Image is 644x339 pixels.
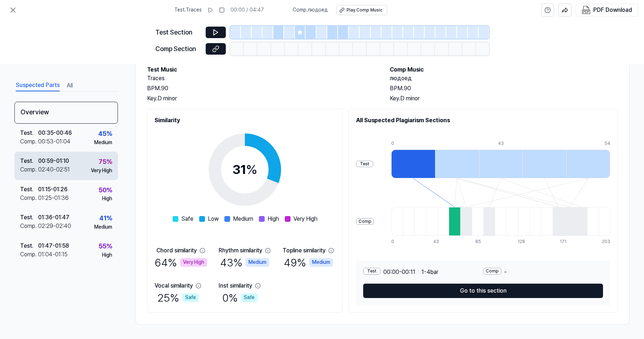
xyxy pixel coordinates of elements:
[20,129,38,137] div: Test .
[147,84,375,93] div: BPM. 90
[391,239,403,245] div: 0
[20,137,38,146] div: Comp .
[14,102,118,124] div: Overview
[593,5,632,15] div: PDF Download
[219,246,262,255] div: Rhythm similarity
[20,213,38,222] div: Test .
[391,141,435,147] div: 0
[562,7,568,13] img: share
[155,27,201,38] div: Test Section
[363,284,603,298] button: Go to this section
[20,185,38,194] div: Test .
[390,84,618,93] div: BPM. 90
[433,239,445,245] div: 43
[155,281,193,290] div: Vocal similarity
[99,185,112,196] div: 50 %
[38,185,68,194] div: 01:15 - 01:26
[94,224,112,231] div: Medium
[220,255,269,270] div: 43 %
[284,255,333,270] div: 49 %
[38,129,72,137] div: 00:35 - 00:46
[155,44,201,54] div: Comp Section
[38,242,69,250] div: 01:47 - 01:58
[241,293,257,302] div: Safe
[347,7,383,13] div: Play Comp Music
[356,116,610,125] h2: All Suspected Plagiarism Sections
[102,195,112,202] div: High
[390,74,618,83] h2: людоед
[38,165,70,174] div: 02:40 - 02:51
[483,268,501,275] div: Comp
[157,290,199,305] div: 25 %
[560,239,571,245] div: 171
[20,222,38,230] div: Comp .
[147,74,375,83] h2: Traces
[356,218,374,225] div: Comp
[483,268,603,276] div: -
[20,165,38,174] div: Comp .
[602,239,610,245] div: 203
[147,94,375,103] div: Key. D minor
[390,94,618,103] div: Key. D minor
[283,246,325,255] div: Topline similarity
[182,293,199,302] div: Safe
[147,65,375,74] h2: Test Music
[336,5,387,15] button: Play Comp Music
[38,250,68,259] div: 01:04 - 01:15
[20,194,38,202] div: Comp .
[390,65,618,74] h2: Comp Music
[219,281,252,290] div: Inst similarity
[230,6,264,14] div: 00:00 / 04:47
[20,250,38,259] div: Comp .
[155,255,207,270] div: 64 %
[363,268,380,275] div: Test
[16,80,60,91] button: Suspected Parts
[180,258,207,267] div: Very High
[541,4,554,17] button: help
[246,258,269,267] div: Medium
[181,215,193,223] span: Safe
[293,215,318,223] span: Very High
[98,129,112,139] div: 45 %
[102,252,112,259] div: High
[309,258,333,267] div: Medium
[20,157,38,165] div: Test .
[99,213,112,224] div: 41 %
[155,116,335,125] h2: Similarity
[582,6,590,14] img: PDF Download
[268,215,279,223] span: High
[38,137,70,146] div: 00:53 - 01:04
[233,215,253,223] span: Medium
[356,161,373,168] div: Test
[38,213,69,222] div: 01:36 - 01:47
[174,6,202,14] span: Test . Traces
[580,4,634,16] button: PDF Download
[67,80,73,91] button: All
[498,141,542,147] div: 43
[156,246,197,255] div: Chord similarity
[94,139,112,146] div: Medium
[20,242,38,250] div: Test .
[518,239,529,245] div: 128
[246,162,257,177] span: %
[475,239,487,245] div: 85
[544,6,551,14] svg: help
[383,268,415,276] span: 00:00 - 00:11
[99,241,112,252] div: 55 %
[208,215,219,223] span: Low
[604,141,610,147] div: 54
[38,194,69,202] div: 01:25 - 01:36
[421,268,438,276] span: 1 - 4 bar
[293,6,328,14] span: Comp . людоед
[38,157,69,165] div: 00:59 - 01:10
[99,157,112,167] div: 75 %
[232,160,257,179] div: 31
[222,290,257,305] div: 0 %
[38,222,71,230] div: 02:29 - 02:40
[91,167,112,174] div: Very High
